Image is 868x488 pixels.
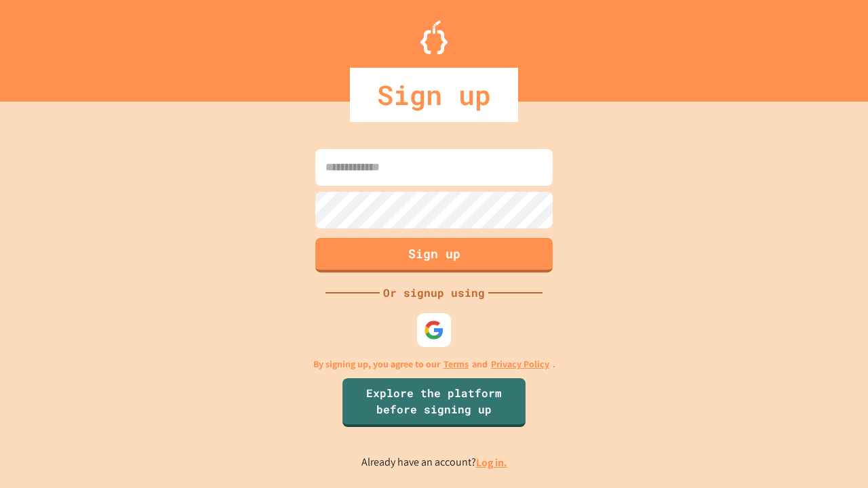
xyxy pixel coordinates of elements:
[476,455,507,470] a: Log in.
[380,285,488,301] div: Or signup using
[491,357,549,371] a: Privacy Policy
[342,378,526,427] a: Explore the platform before signing up
[420,20,448,54] img: Logo.svg
[424,320,444,340] img: google-icon.svg
[361,454,507,471] p: Already have an account?
[313,357,555,371] p: By signing up, you agree to our and .
[443,357,469,371] a: Terms
[350,68,518,122] div: Sign up
[315,238,553,272] button: Sign up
